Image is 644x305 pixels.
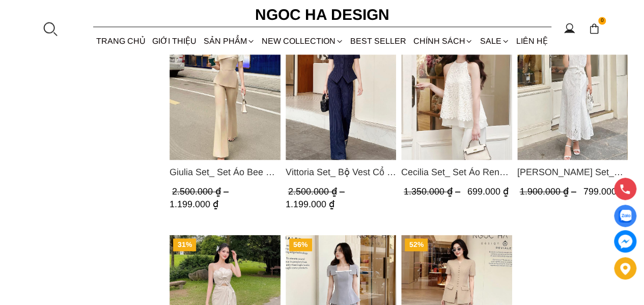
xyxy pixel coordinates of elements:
span: 1.199.000 ₫ [170,199,218,209]
a: LIÊN HỆ [513,27,551,54]
a: Link to Isabella Set_ Bộ Ren Áo Sơ Mi Vai Chờm Chân Váy Đuôi Cá Màu Trắng BJ139 [517,165,628,179]
div: SẢN PHẨM [200,27,258,54]
img: img-CART-ICON-ksit0nf1 [589,23,600,34]
a: Link to Giulia Set_ Set Áo Bee Mix Cổ Trắng Đính Cúc Quần Loe BQ014 [170,165,281,179]
span: 799.000 ₫ [583,186,624,197]
span: [PERSON_NAME] Set_ Bộ Ren Áo Sơ Mi Vai Chờm Chân Váy Đuôi Cá Màu Trắng BJ139 [517,165,628,179]
img: Cecilia Set_ Set Áo Ren Cổ Yếm Quần Suông Màu Kem BQ015 [401,12,512,160]
a: Product image - Cecilia Set_ Set Áo Ren Cổ Yếm Quần Suông Màu Kem BQ015 [401,12,512,160]
a: Ngoc Ha Design [246,3,399,27]
img: Vittoria Set_ Bộ Vest Cổ V Quần Suông Kẻ Sọc BQ013 [285,12,396,160]
a: Product image - Vittoria Set_ Bộ Vest Cổ V Quần Suông Kẻ Sọc BQ013 [285,12,396,160]
img: Isabella Set_ Bộ Ren Áo Sơ Mi Vai Chờm Chân Váy Đuôi Cá Màu Trắng BJ139 [517,12,628,160]
a: GIỚI THIỆU [149,27,200,54]
span: 1.900.000 ₫ [519,186,578,197]
a: SALE [477,27,513,54]
span: 1.199.000 ₫ [285,199,334,209]
span: 2.500.000 ₫ [172,186,231,197]
img: Display image [619,210,631,223]
span: Vittoria Set_ Bộ Vest Cổ V Quần Suông Kẻ Sọc BQ013 [285,165,396,179]
a: Link to Cecilia Set_ Set Áo Ren Cổ Yếm Quần Suông Màu Kem BQ015 [401,165,512,179]
a: TRANG CHỦ [93,27,149,54]
span: 0 [598,17,606,25]
a: messenger [614,230,636,253]
span: Cecilia Set_ Set Áo Ren Cổ Yếm Quần Suông Màu Kem BQ015 [401,165,512,179]
a: Link to Vittoria Set_ Bộ Vest Cổ V Quần Suông Kẻ Sọc BQ013 [285,165,396,179]
span: 699.000 ₫ [467,186,509,197]
a: Product image - Isabella Set_ Bộ Ren Áo Sơ Mi Vai Chờm Chân Váy Đuôi Cá Màu Trắng BJ139 [517,12,628,160]
div: Chính sách [410,27,477,54]
a: Product image - Giulia Set_ Set Áo Bee Mix Cổ Trắng Đính Cúc Quần Loe BQ014 [170,12,281,160]
a: BEST SELLER [347,27,410,54]
span: Giulia Set_ Set Áo Bee Mix Cổ Trắng Đính Cúc Quần Loe BQ014 [170,165,281,179]
img: Giulia Set_ Set Áo Bee Mix Cổ Trắng Đính Cúc Quần Loe BQ014 [170,12,281,160]
a: NEW COLLECTION [258,27,347,54]
span: 1.350.000 ₫ [404,186,463,197]
a: Display image [614,205,636,227]
span: 2.500.000 ₫ [288,186,347,197]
